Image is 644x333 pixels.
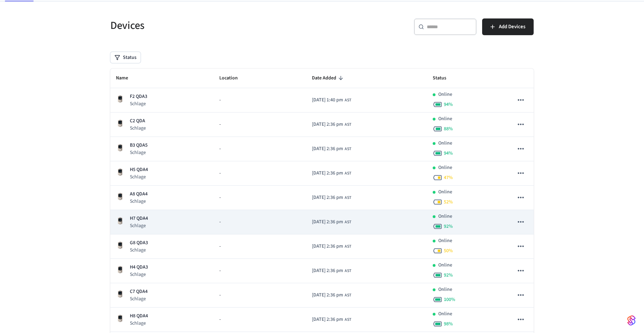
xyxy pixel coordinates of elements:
div: America/Santo_Domingo [312,170,351,177]
span: Add Devices [499,22,525,31]
span: 94 % [444,150,453,157]
span: - [219,145,221,153]
p: Schlage [130,247,148,254]
img: Schlage Sense Smart Deadbolt with Camelot Trim, Front [116,95,124,103]
span: AST [345,170,351,177]
p: Schlage [130,295,148,302]
p: Online [438,213,452,220]
span: AST [345,97,351,103]
div: America/Santo_Domingo [312,121,351,128]
span: Name [116,73,137,84]
span: - [219,243,221,250]
div: America/Santo_Domingo [312,243,351,250]
h5: Devices [110,18,318,33]
p: Online [438,91,452,98]
span: AST [345,122,351,128]
span: Location [219,73,247,84]
p: F2 QDA3 [130,93,147,100]
p: Schlage [130,125,146,132]
p: Schlage [130,149,148,156]
p: C2 QDA [130,117,146,125]
img: SeamLogoGradient.69752ec5.svg [627,315,636,326]
img: Schlage Sense Smart Deadbolt with Camelot Trim, Front [116,290,124,298]
span: 52 % [444,199,453,206]
span: AST [345,219,351,225]
div: America/Santo_Domingo [312,194,351,201]
div: America/Santo_Domingo [312,316,351,323]
span: - [219,121,221,128]
p: H5 QDA4 [130,166,148,173]
span: - [219,96,221,104]
p: Online [438,286,452,293]
p: Schlage [130,222,148,229]
span: [DATE] 2:36 pm [312,194,343,201]
p: Schlage [130,100,147,107]
p: Schlage [130,173,148,180]
span: - [219,218,221,226]
span: AST [345,292,351,299]
span: AST [345,268,351,274]
span: [DATE] 1:40 pm [312,96,343,104]
p: Schlage [130,320,148,327]
span: [DATE] 2:36 pm [312,316,343,323]
span: 50 % [444,247,453,254]
p: B3 QDA5 [130,142,148,149]
span: 92 % [444,223,453,230]
img: Schlage Sense Smart Deadbolt with Camelot Trim, Front [116,217,124,225]
p: H7 QDA4 [130,215,148,222]
p: G8 QDA3 [130,239,148,247]
span: [DATE] 2:36 pm [312,145,343,153]
p: Schlage [130,198,148,205]
img: Schlage Sense Smart Deadbolt with Camelot Trim, Front [116,314,124,323]
img: Schlage Sense Smart Deadbolt with Camelot Trim, Front [116,168,124,176]
p: A8 QDA4 [130,191,148,198]
span: - [219,170,221,177]
div: America/Santo_Domingo [312,267,351,274]
span: Date Added [312,73,345,84]
span: Status [433,73,455,84]
span: AST [345,195,351,201]
span: [DATE] 2:36 pm [312,267,343,274]
p: Schlage [130,271,148,278]
p: Online [438,262,452,269]
span: 98 % [444,320,453,327]
span: 88 % [444,125,453,132]
span: AST [345,317,351,323]
span: 94 % [444,101,453,108]
img: Schlage Sense Smart Deadbolt with Camelot Trim, Front [116,144,124,152]
p: Online [438,140,452,147]
span: 47 % [444,174,453,181]
p: Online [438,164,452,171]
p: H4 QDA3 [130,264,148,271]
div: America/Santo_Domingo [312,96,351,104]
div: America/Santo_Domingo [312,218,351,226]
span: [DATE] 2:36 pm [312,121,343,128]
span: AST [345,146,351,152]
div: America/Santo_Domingo [312,145,351,153]
button: Status [110,52,141,63]
img: Schlage Sense Smart Deadbolt with Camelot Trim, Front [116,265,124,274]
span: 92 % [444,272,453,279]
span: [DATE] 2:36 pm [312,170,343,177]
span: - [219,267,221,274]
div: America/Santo_Domingo [312,292,351,299]
span: 100 % [444,296,455,303]
span: AST [345,243,351,250]
span: [DATE] 2:36 pm [312,292,343,299]
span: [DATE] 2:36 pm [312,243,343,250]
span: - [219,194,221,201]
span: - [219,316,221,323]
img: Schlage Sense Smart Deadbolt with Camelot Trim, Front [116,241,124,249]
img: Schlage Sense Smart Deadbolt with Camelot Trim, Front [116,119,124,127]
p: Online [438,188,452,196]
span: [DATE] 2:36 pm [312,218,343,226]
button: Add Devices [482,18,534,35]
img: Schlage Sense Smart Deadbolt with Camelot Trim, Front [116,192,124,201]
p: Online [438,115,452,123]
p: H8 QDA4 [130,312,148,320]
p: C7 QDA4 [130,288,148,295]
span: - [219,292,221,299]
p: Online [438,310,452,318]
p: Online [438,237,452,245]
